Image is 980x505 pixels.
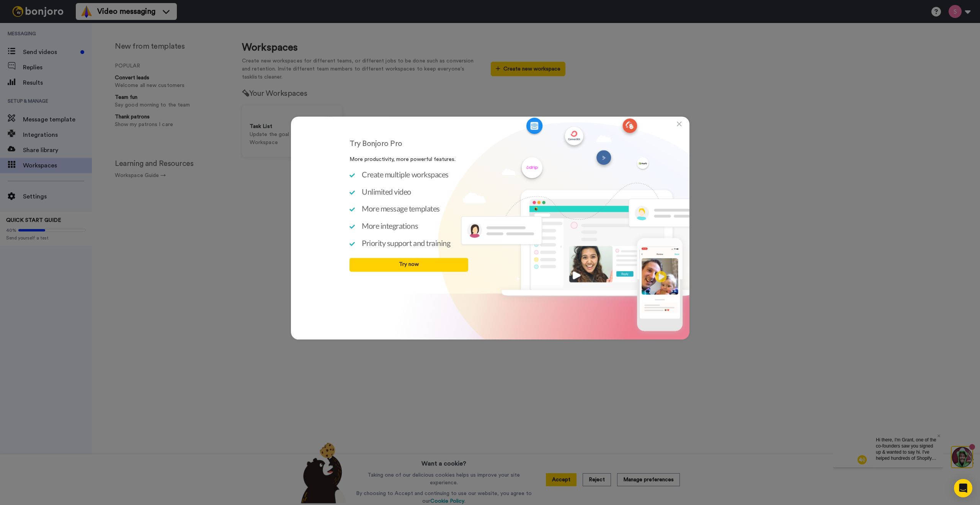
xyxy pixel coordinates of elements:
[362,204,439,213] span: More message templates
[350,139,461,148] h1: Try Bonjoro Pro
[362,187,411,196] span: Unlimited video
[350,258,468,272] a: Try now
[43,7,103,67] span: Hi there, I'm Grant, one of the co-founders saw you signed up & wanted to say hi. I've helped hun...
[362,238,450,248] span: Priority support and training
[362,221,418,230] span: More integrations
[362,170,449,179] span: Create multiple workspaces
[954,479,972,497] div: Open Intercom Messenger
[350,156,468,163] p: More productivity, more powerful features.
[24,25,34,34] img: mute-white.svg
[1,2,21,22] img: 3183ab3e-59ed-45f6-af1c-10226f767056-1659068401.jpg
